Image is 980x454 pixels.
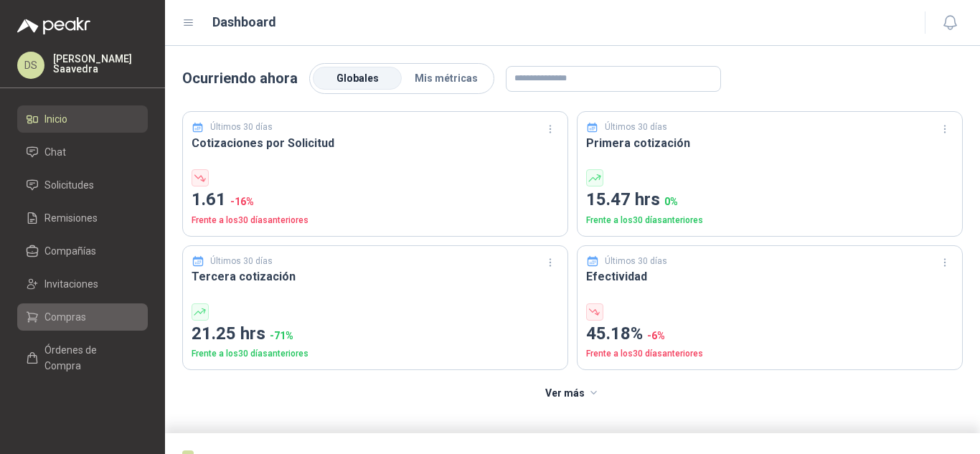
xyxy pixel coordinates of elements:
[17,105,148,133] a: Inicio
[210,120,273,134] p: Últimos 30 días
[415,72,478,84] span: Mis métricas
[192,186,559,214] p: 1.61
[44,243,96,259] span: Compañías
[270,330,293,341] span: -71 %
[53,54,148,74] p: [PERSON_NAME] Saavedra
[192,134,559,152] h3: Cotizaciones por Solicitud
[586,321,953,348] p: 45.18%
[537,379,608,407] button: Ver más
[210,255,273,268] p: Últimos 30 días
[17,138,148,166] a: Chat
[586,268,953,285] h3: Efectividad
[44,309,86,325] span: Compras
[664,196,678,207] span: 0 %
[230,196,254,207] span: -16 %
[17,303,148,331] a: Compras
[17,17,90,34] img: Logo peakr
[44,276,98,292] span: Invitaciones
[605,255,667,268] p: Últimos 30 días
[17,171,148,199] a: Solicitudes
[17,237,148,265] a: Compañías
[17,204,148,232] a: Remisiones
[212,12,276,32] h1: Dashboard
[17,270,148,298] a: Invitaciones
[17,336,148,379] a: Órdenes de Compra
[192,268,559,285] h3: Tercera cotización
[17,52,44,79] div: DS
[44,111,67,127] span: Inicio
[647,330,665,341] span: -6 %
[586,347,953,361] p: Frente a los 30 días anteriores
[44,210,98,226] span: Remisiones
[605,120,667,134] p: Últimos 30 días
[586,214,953,227] p: Frente a los 30 días anteriores
[336,72,379,84] span: Globales
[192,214,559,227] p: Frente a los 30 días anteriores
[586,134,953,152] h3: Primera cotización
[182,67,298,90] p: Ocurriendo ahora
[44,144,66,160] span: Chat
[44,342,134,374] span: Órdenes de Compra
[192,347,559,361] p: Frente a los 30 días anteriores
[192,321,559,348] p: 21.25 hrs
[44,177,94,193] span: Solicitudes
[586,186,953,214] p: 15.47 hrs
